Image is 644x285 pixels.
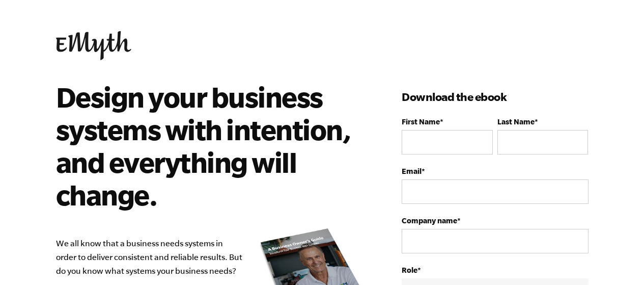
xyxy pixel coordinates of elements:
[402,216,457,225] span: Company name
[402,266,417,274] span: Role
[497,117,535,126] span: Last Name
[56,81,357,211] h2: Design your business systems with intention, and everything will change.
[593,236,644,285] iframe: Chat Widget
[402,89,588,105] h3: Download the ebook
[402,167,422,175] span: Email
[402,117,440,126] span: First Name
[56,31,131,60] img: EMyth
